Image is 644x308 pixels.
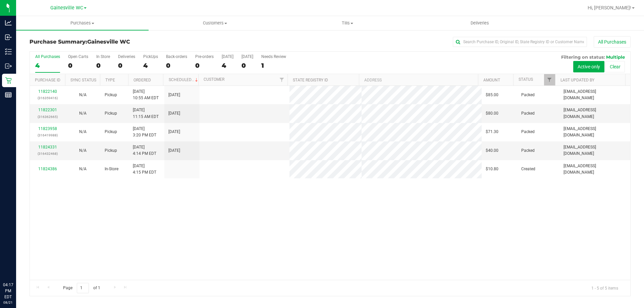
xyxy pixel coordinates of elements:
span: Purchases [16,20,149,26]
a: Type [105,78,115,82]
a: 11822301 [38,108,57,112]
a: 11824331 [38,145,57,149]
a: Scheduled [169,77,199,82]
span: [DATE] [168,147,180,154]
button: Active only [573,61,604,72]
span: Filtering on status: [561,54,605,60]
a: Amount [483,78,500,82]
span: [DATE] [168,92,180,98]
div: Needs Review [261,54,286,59]
p: 04:17 PM EDT [3,282,13,300]
inline-svg: Inbound [5,34,12,41]
span: Packed [521,129,535,135]
span: Not Applicable [79,148,87,153]
div: 0 [68,62,88,69]
a: Customers [149,16,281,30]
div: 4 [35,62,60,69]
span: Pickup [105,92,117,98]
th: Address [359,74,478,86]
input: Search Purchase ID, Original ID, State Registry ID or Customer Name... [453,37,587,47]
span: $85.00 [486,92,498,98]
a: Filter [544,74,555,85]
a: 11824386 [38,167,57,171]
span: [DATE] [168,129,180,135]
a: Sync Status [70,78,96,82]
button: Clear [605,61,625,72]
span: Pickup [105,129,117,135]
button: N/A [79,92,87,98]
span: [DATE] 11:15 AM EDT [133,107,159,120]
iframe: Resource center [7,254,27,274]
a: Purchases [16,16,149,30]
a: Deliveries [414,16,546,30]
div: Deliveries [118,54,135,59]
span: Hi, [PERSON_NAME]! [588,5,631,10]
span: Not Applicable [79,93,87,97]
div: 0 [118,62,135,69]
inline-svg: Retail [5,77,12,84]
span: Pickup [105,147,117,154]
div: Back-orders [166,54,187,59]
div: In Store [96,54,110,59]
div: Pre-orders [195,54,214,59]
span: Page of 1 [57,283,106,293]
p: 08/21 [3,300,13,305]
span: $71.30 [486,129,498,135]
inline-svg: Inventory [5,48,12,55]
a: Purchase ID [35,78,60,82]
p: (316419988) [34,132,61,138]
p: (316362665) [34,114,61,120]
span: Packed [521,147,535,154]
h3: Purchase Summary: [30,39,230,45]
div: 0 [166,62,187,69]
div: [DATE] [222,54,233,59]
inline-svg: Analytics [5,19,12,26]
div: 0 [195,62,214,69]
button: N/A [79,110,87,117]
span: [DATE] 3:20 PM EDT [133,126,156,138]
div: 1 [261,62,286,69]
span: $10.80 [486,166,498,172]
span: Pickup [105,110,117,117]
span: [EMAIL_ADDRESS][DOMAIN_NAME] [563,144,626,157]
p: (316359416) [34,95,61,101]
p: (316432468) [34,150,61,157]
div: Open Carts [68,54,88,59]
span: [DATE] 4:14 PM EDT [133,144,156,157]
div: 4 [222,62,233,69]
input: 1 [77,283,89,293]
div: PickUps [143,54,158,59]
iframe: Resource center unread badge [20,253,28,261]
span: [DATE] [168,110,180,117]
div: All Purchases [35,54,60,59]
span: $40.00 [486,147,498,154]
a: Filter [276,74,287,85]
span: Not Applicable [79,111,87,116]
button: N/A [79,166,87,172]
a: Status [519,77,533,82]
span: [DATE] 10:55 AM EDT [133,88,159,101]
inline-svg: Outbound [5,63,12,69]
button: N/A [79,147,87,154]
a: State Registry ID [293,78,328,82]
span: [EMAIL_ADDRESS][DOMAIN_NAME] [563,107,626,120]
span: Created [521,166,535,172]
button: All Purchases [594,36,631,48]
a: 11823958 [38,126,57,131]
span: 1 - 5 of 5 items [586,283,624,293]
span: [EMAIL_ADDRESS][DOMAIN_NAME] [563,88,626,101]
span: [DATE] 4:15 PM EDT [133,163,156,176]
span: Multiple [606,54,625,60]
span: Tills [281,20,413,26]
div: [DATE] [241,54,253,59]
span: Customers [149,20,281,26]
span: [EMAIL_ADDRESS][DOMAIN_NAME] [563,163,626,176]
span: Not Applicable [79,167,87,171]
span: In-Store [105,166,118,172]
div: 4 [143,62,158,69]
span: Not Applicable [79,129,87,134]
span: [EMAIL_ADDRESS][DOMAIN_NAME] [563,126,626,138]
a: Ordered [133,78,151,82]
div: 0 [96,62,110,69]
a: Customer [204,77,224,82]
